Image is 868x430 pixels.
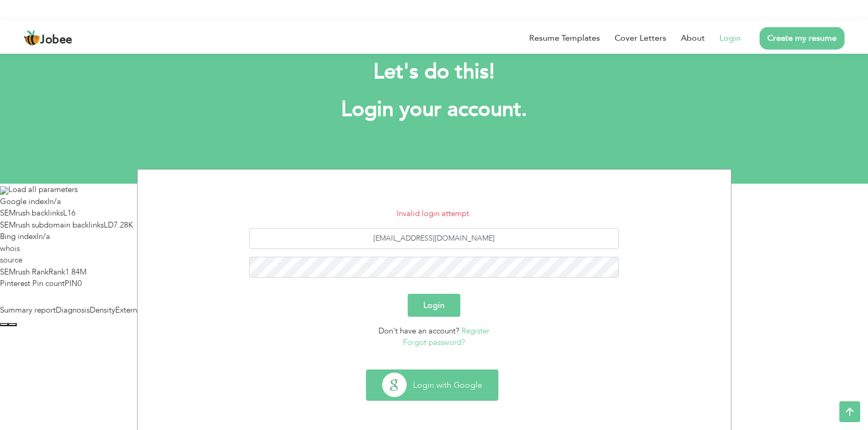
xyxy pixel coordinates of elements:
[23,30,40,46] img: jobee.io
[681,32,705,44] a: About
[153,58,716,86] h2: Let's do this!
[78,278,82,289] a: 0
[63,208,67,218] span: L
[408,294,460,317] button: Login
[153,96,716,123] h1: Login your account.
[8,184,78,195] span: Load all parameters
[104,220,114,230] span: LD
[145,208,723,220] li: Invalid login attempt.
[115,305,161,315] span: External links
[47,196,50,207] span: I
[48,267,65,277] span: Rank
[56,305,90,315] span: Diagnosis
[50,196,61,207] a: n/a
[461,326,490,336] a: Register
[23,30,72,46] a: Jobee
[529,32,600,44] a: Resume Templates
[8,323,17,326] button: Configure panel
[40,34,72,46] span: Jobee
[39,231,50,242] a: n/a
[719,32,741,44] a: Login
[67,208,76,218] a: 16
[65,278,78,289] span: PIN
[90,305,115,315] span: Density
[36,231,39,242] span: I
[403,337,465,348] a: Forgot password?
[615,32,666,44] a: Cover Letters
[378,326,459,336] span: Don't have an account?
[114,220,133,230] a: 7.28K
[760,27,845,50] a: Create my resume
[249,228,619,249] input: Email
[65,267,87,277] a: 1.84M
[366,370,498,400] button: Login with Google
